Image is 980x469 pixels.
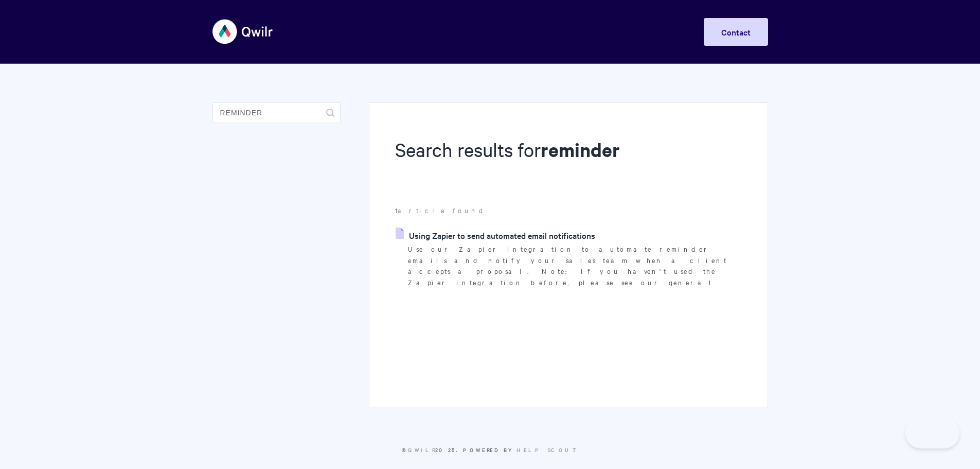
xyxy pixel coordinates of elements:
iframe: Toggle Customer Support [905,418,959,448]
h1: Search results for [395,136,741,181]
input: Search [212,102,341,123]
a: Qwilr [408,446,435,454]
p: Use our Zapier integration to automate reminder emails and notify your sales team when a client a... [408,244,741,288]
a: Contact [704,18,768,46]
strong: 1 [395,205,398,215]
p: © 2025. [212,445,768,455]
p: article found [395,205,741,216]
span: Powered by [463,446,579,454]
a: Using Zapier to send automated email notifications [396,228,595,243]
img: Qwilr Help Center [212,12,274,51]
a: Help Scout [516,446,579,454]
strong: reminder [541,137,620,162]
